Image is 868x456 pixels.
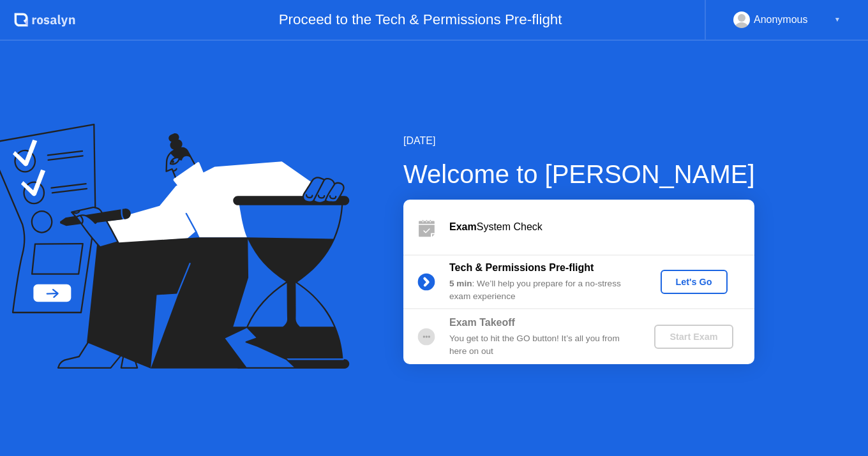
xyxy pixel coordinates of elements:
[449,332,633,358] div: You get to hit the GO button! It’s all you from here on out
[449,317,515,328] b: Exam Takeoff
[449,277,633,304] div: : We’ll help you prepare for a no-stress exam experience
[403,155,755,193] div: Welcome to [PERSON_NAME]
[661,270,728,294] button: Let's Go
[449,262,594,273] b: Tech & Permissions Pre-flight
[754,11,808,28] div: Anonymous
[834,11,841,28] div: ▼
[449,219,754,235] div: System Check
[659,332,728,342] div: Start Exam
[449,221,477,232] b: Exam
[449,279,472,288] b: 5 min
[654,325,733,349] button: Start Exam
[403,133,755,149] div: [DATE]
[666,277,722,287] div: Let's Go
